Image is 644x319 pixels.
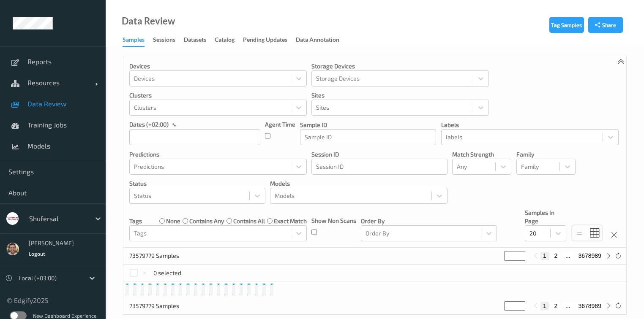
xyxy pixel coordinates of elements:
p: Clusters [129,91,307,100]
button: 2 [551,302,560,310]
p: Sample ID [300,121,436,129]
button: ... [563,302,573,310]
div: Sessions [153,35,175,46]
p: Devices [129,62,307,70]
p: Agent Time [265,120,295,129]
p: Storage Devices [311,62,489,70]
p: Predictions [129,150,307,159]
div: Data Annotation [296,35,339,46]
p: Session ID [311,150,448,159]
p: labels [441,121,619,129]
p: Show Non Scans [311,216,356,225]
a: Data Annotation [296,34,348,46]
p: Status [129,179,265,188]
p: Samples In Page [525,208,566,225]
div: Catalog [215,35,235,46]
button: Tag Samples [549,17,584,33]
div: Datasets [184,35,206,46]
p: 73579779 Samples [129,302,193,310]
a: Datasets [184,34,215,46]
a: Pending Updates [243,34,296,46]
label: contains any [189,217,224,225]
p: 0 selected [153,269,181,277]
button: ... [563,252,573,260]
button: 1 [540,252,549,260]
label: exact match [274,217,307,225]
p: dates (+02:00) [129,120,169,129]
p: Tags [129,217,142,225]
div: Pending Updates [243,35,287,46]
a: Samples [123,34,153,47]
button: 3678989 [576,302,604,310]
button: 1 [540,302,549,310]
label: none [166,217,180,225]
a: Catalog [215,34,243,46]
p: Sites [311,91,489,100]
p: Models [270,179,448,188]
p: Family [516,150,576,159]
button: 3678989 [576,252,604,260]
button: 2 [551,252,560,260]
div: Data Review [122,17,175,25]
a: Sessions [153,34,184,46]
label: contains all [233,217,265,225]
p: 73579779 Samples [129,251,193,260]
div: Samples [123,35,145,47]
button: Share [588,17,623,33]
p: Order By [361,217,497,225]
p: Match Strength [452,150,511,159]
